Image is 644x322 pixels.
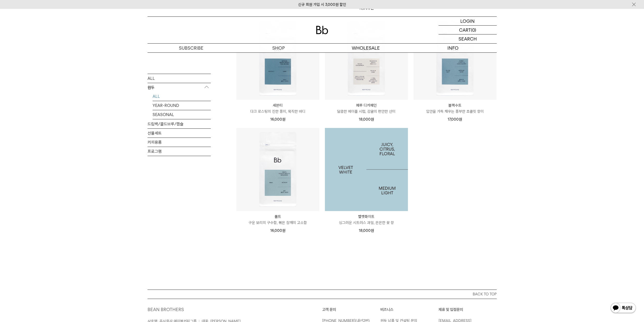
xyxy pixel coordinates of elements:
[325,102,408,115] a: 페루 디카페인 달콤한 메이플 시럽, 감귤의 편안한 산미
[409,44,497,52] p: INFO
[236,128,319,211] img: 몰트
[236,17,319,100] img: 세븐티
[270,117,285,122] span: 16,000
[148,147,211,156] a: 프로그램
[325,214,408,220] p: 벨벳화이트
[413,102,496,108] p: 블랙수트
[325,220,408,226] p: 싱그러운 시트러스 과일, 은은한 꽃 향
[282,228,285,233] span: 원
[153,101,211,110] a: YEAR-ROUND
[236,102,319,108] p: 세븐티
[413,108,496,115] p: 입안을 가득 채우는 풍부한 초콜릿 향미
[325,128,408,211] img: 1000000025_add2_054.jpg
[148,83,211,92] p: 원두
[236,108,319,115] p: 다크 로스팅의 진한 풍미, 묵직한 바디
[371,228,374,233] span: 원
[282,117,285,122] span: 원
[148,138,211,146] a: 커피용품
[148,44,235,52] a: SUBSCRIBE
[359,228,374,233] span: 18,000
[148,290,497,299] button: BACK TO TOP
[325,214,408,226] a: 벨벳화이트 싱그러운 시트러스 과일, 은은한 꽃 향
[235,44,322,52] a: SHOP
[236,102,319,115] a: 세븐티 다크 로스팅의 진한 풍미, 묵직한 바디
[153,110,211,119] a: SEASONAL
[153,92,211,101] a: ALL
[325,17,408,100] img: 페루 디카페인
[148,307,184,312] a: BEAN BROTHERS
[322,307,380,313] p: 고객 문의
[459,26,471,34] p: CART
[380,307,439,313] p: 비즈니스
[325,108,408,115] p: 달콤한 메이플 시럽, 감귤의 편안한 산미
[316,26,328,34] img: 로고
[439,26,497,34] a: CART (0)
[413,17,496,100] img: 블랙수트
[148,128,211,137] a: 선물세트
[148,119,211,128] a: 드립백/콜드브루/캡슐
[322,44,409,52] p: WHOLESALE
[236,214,319,226] a: 몰트 구운 보리의 구수함, 볶은 참깨의 고소함
[298,2,346,7] a: 신규 회원 가입 시 3,000원 할인
[610,302,636,314] img: 카카오톡 채널 1:1 채팅 버튼
[236,214,319,220] p: 몰트
[460,17,475,25] p: LOGIN
[236,220,319,226] p: 구운 보리의 구수함, 볶은 참깨의 고소함
[413,102,496,115] a: 블랙수트 입안을 가득 채우는 풍부한 초콜릿 향미
[459,117,462,122] span: 원
[471,26,476,34] p: (0)
[439,17,497,26] a: LOGIN
[270,228,285,233] span: 16,000
[448,117,462,122] span: 17,000
[359,117,374,122] span: 18,000
[459,34,477,43] p: SEARCH
[325,102,408,108] p: 페루 디카페인
[325,128,408,211] a: 벨벳화이트
[148,74,211,83] a: ALL
[439,307,497,313] p: 제휴 및 입점문의
[371,117,374,122] span: 원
